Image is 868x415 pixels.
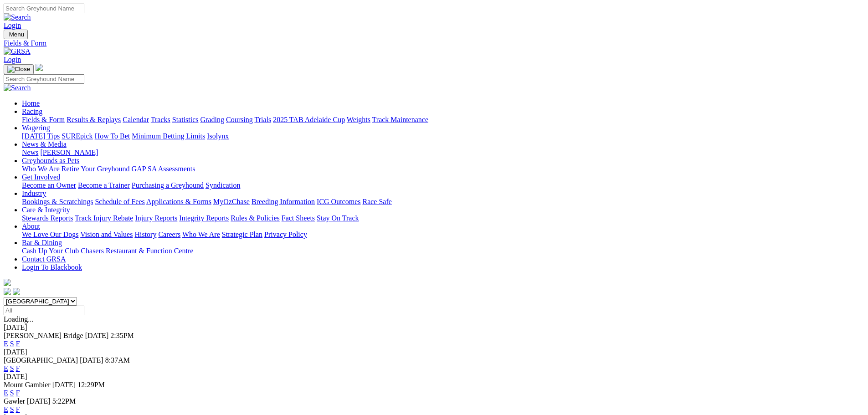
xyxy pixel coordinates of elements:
a: F [16,389,20,397]
a: Stay On Track [317,214,359,222]
a: E [4,405,8,413]
img: logo-grsa-white.png [4,279,11,286]
a: Injury Reports [135,214,177,222]
a: Login To Blackbook [22,263,82,271]
a: News & Media [22,140,67,148]
a: 2025 TAB Adelaide Cup [273,116,345,123]
img: facebook.svg [4,288,11,295]
a: Schedule of Fees [95,198,144,205]
a: Track Injury Rebate [75,214,133,222]
a: Calendar [123,116,149,123]
span: [DATE] [80,356,103,364]
button: Toggle navigation [4,64,34,74]
a: E [4,364,8,372]
div: Get Involved [22,181,864,190]
div: Greyhounds as Pets [22,165,864,173]
a: Home [22,99,40,107]
a: Contact GRSA [22,255,66,263]
a: Fields & Form [4,39,864,47]
a: Retire Your Greyhound [62,165,130,173]
a: We Love Our Dogs [22,231,78,238]
a: Bookings & Scratchings [22,198,93,205]
a: Become a Trainer [78,181,130,189]
a: Racing [22,108,42,115]
a: Wagering [22,124,50,132]
input: Search [4,74,84,84]
span: Mount Gambier [4,381,51,389]
a: Grading [200,116,224,123]
div: Wagering [22,132,864,140]
input: Select date [4,306,84,315]
a: About [22,222,40,230]
span: [GEOGRAPHIC_DATA] [4,356,78,364]
a: Results & Replays [67,116,121,123]
div: Industry [22,198,864,206]
a: Become an Owner [22,181,76,189]
a: Who We Are [182,231,220,238]
span: [DATE] [27,397,51,405]
span: [PERSON_NAME] Bridge [4,332,83,339]
a: Breeding Information [252,198,315,205]
a: Login [4,21,21,29]
a: E [4,389,8,397]
div: News & Media [22,149,864,157]
a: S [10,364,14,372]
a: Fields & Form [22,116,65,123]
span: 2:35PM [110,332,134,339]
a: Privacy Policy [264,231,307,238]
a: Trials [254,116,271,123]
a: MyOzChase [213,198,250,205]
img: logo-grsa-white.png [36,64,43,71]
a: F [16,340,20,348]
a: Strategic Plan [222,231,262,238]
a: E [4,340,8,348]
div: About [22,231,864,239]
span: 12:29PM [77,381,105,389]
a: Who We Are [22,165,60,173]
input: Search [4,4,84,13]
a: SUREpick [62,132,92,140]
a: Care & Integrity [22,206,70,214]
img: twitter.svg [13,288,20,295]
span: [DATE] [85,332,109,339]
span: Gawler [4,397,25,405]
button: Toggle navigation [4,30,28,39]
a: Tracks [151,116,170,123]
a: Login [4,56,21,63]
a: S [10,405,14,413]
a: Coursing [226,116,253,123]
a: Careers [158,231,180,238]
a: Vision and Values [80,231,133,238]
a: Isolynx [207,132,229,140]
a: History [134,231,156,238]
a: [PERSON_NAME] [40,149,98,156]
a: Industry [22,190,46,197]
a: Purchasing a Greyhound [132,181,204,189]
span: [DATE] [52,381,76,389]
div: [DATE] [4,348,864,356]
div: Racing [22,116,864,124]
a: S [10,340,14,348]
div: [DATE] [4,373,864,381]
a: Race Safe [362,198,391,205]
div: [DATE] [4,323,864,332]
a: Get Involved [22,173,60,181]
a: [DATE] Tips [22,132,60,140]
a: Syndication [205,181,240,189]
a: Greyhounds as Pets [22,157,79,164]
a: Minimum Betting Limits [132,132,205,140]
a: Integrity Reports [179,214,229,222]
span: 5:22PM [52,397,76,405]
a: ICG Outcomes [317,198,360,205]
img: Close [7,66,30,73]
img: Search [4,84,31,92]
img: GRSA [4,47,31,56]
img: Search [4,13,31,21]
div: Bar & Dining [22,247,864,255]
a: S [10,389,14,397]
span: 8:37AM [105,356,130,364]
a: Applications & Forms [146,198,211,205]
a: Weights [347,116,370,123]
a: Stewards Reports [22,214,73,222]
a: Statistics [172,116,199,123]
